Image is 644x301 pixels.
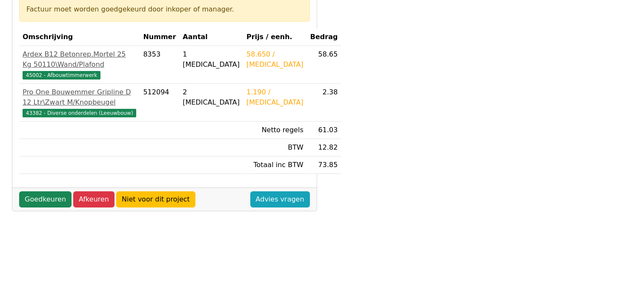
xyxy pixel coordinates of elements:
div: 1 [MEDICAL_DATA] [183,49,240,70]
td: BTW [243,139,307,156]
td: Totaal inc BTW [243,156,307,174]
th: Bedrag [307,28,341,46]
td: 73.85 [307,156,341,174]
a: Pro One Bouwemmer Gripline D 12 Ltr\Zwart M/Knopbeugel43382 - Diverse onderdelen (Leeuwbouw) [23,87,136,118]
span: 45002 - Afbouwtimmerwerk [23,71,100,80]
span: 43382 - Diverse onderdelen (Leeuwbouw) [23,109,136,117]
td: 61.03 [307,122,341,139]
td: 8353 [140,46,179,84]
th: Omschrijving [19,28,140,46]
div: 1.190 / [MEDICAL_DATA] [246,87,303,108]
td: 12.82 [307,139,341,156]
td: 512094 [140,84,179,122]
th: Prijs / eenh. [243,28,307,46]
td: 2.38 [307,84,341,122]
td: Netto regels [243,122,307,139]
div: 2 [MEDICAL_DATA] [183,87,240,108]
a: Goedkeuren [19,191,72,207]
a: Ardex B12 Betonrep.Mortel 25 Kg 50110\Wand/Plafond45002 - Afbouwtimmerwerk [23,49,136,80]
th: Nummer [140,28,179,46]
div: Ardex B12 Betonrep.Mortel 25 Kg 50110\Wand/Plafond [23,49,136,70]
a: Niet voor dit project [116,191,195,207]
a: Advies vragen [250,191,310,207]
div: Factuur moet worden goedgekeurd door inkoper of manager. [26,4,303,14]
th: Aantal [179,28,243,46]
a: Afkeuren [73,191,114,207]
div: 58.650 / [MEDICAL_DATA] [246,49,303,70]
td: 58.65 [307,46,341,84]
div: Pro One Bouwemmer Gripline D 12 Ltr\Zwart M/Knopbeugel [23,87,136,108]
